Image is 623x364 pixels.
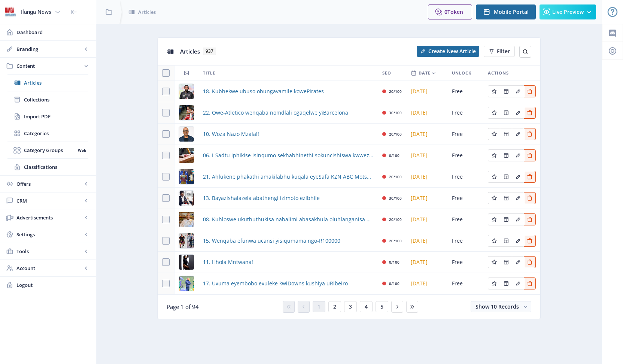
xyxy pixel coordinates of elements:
a: Edit page [488,109,500,116]
div: 0/100 [389,151,399,160]
span: Advertisements [16,214,82,221]
img: 5011db7a-635f-4cab-bd8d-28c19e1946e8.png [179,212,194,227]
a: Edit page [524,215,536,222]
span: Classifications [24,163,88,171]
span: Settings [16,231,82,238]
button: 5 [376,301,388,312]
div: 0/100 [389,279,399,288]
span: Category Groups [24,146,75,154]
a: Edit page [524,109,536,116]
a: 21. Ahlukene phakathi amakilabhu kuqala eyeSafa KZN ABC Motsepe League [203,172,373,181]
img: 03dab168-22d8-44e7-853a-4a6ed2811236.png [179,127,194,142]
td: [DATE] [406,124,447,145]
span: Unlock [452,69,471,78]
a: 15. Wenqaba efunwa ucansi yisiqumama ngo-R100000 [203,236,340,245]
span: Live Preview [552,9,584,15]
a: Edit page [488,87,500,94]
a: Edit page [512,87,524,94]
span: 1 [317,304,320,310]
a: Edit page [500,237,512,244]
button: 1 [313,301,325,312]
span: 2 [333,304,336,310]
span: Logout [16,281,90,289]
a: Edit page [488,258,500,265]
div: 20/100 [389,215,402,224]
td: Free [447,230,483,252]
a: Articles [7,75,88,91]
a: Edit page [524,87,536,94]
td: [DATE] [406,102,447,124]
button: Create New Article [417,46,479,57]
button: 2 [328,301,341,312]
a: Categories [7,125,88,142]
a: Edit page [500,173,512,180]
span: Mobile Portal [494,9,529,15]
td: [DATE] [406,188,447,209]
a: Edit page [524,258,536,265]
span: 18. Kubhekwe ubuso obungavamile kowePirates [203,87,324,96]
span: Account [16,264,82,272]
button: Mobile Portal [476,4,536,19]
button: Filter [484,46,515,57]
td: Free [447,145,483,166]
td: [DATE] [406,209,447,230]
button: Show 10 Records [471,301,531,312]
app-collection-view: Articles [157,37,541,319]
img: 02037738-8950-4b7b-ac7b-6e83e5fe1a8d.png [179,169,194,184]
span: Tools [16,248,82,255]
span: Dashboard [16,28,90,36]
img: eb23be08-de76-496c-9f08-cd62038b05e1.png [179,105,194,120]
a: 13. Bayazishalazela abathengi izimoto ezibhile [203,194,320,203]
img: 791e645f-8acc-4b3a-8668-b98cb0bcbe5a.png [179,255,194,270]
a: 06. I-Sadtu iphikise isinqumo sekhabhinethi sokuncishiswa kwwezikhala zothisha eKZN [203,151,373,160]
a: Import PDF [7,108,88,125]
a: Edit page [524,151,536,158]
a: Edit page [488,151,500,158]
a: 22. Owe-Atletico wenqaba nomdlali ogaqelwe yiBarcelona [203,108,348,117]
a: Edit page [512,258,524,265]
a: Edit page [524,130,536,137]
a: Edit page [524,279,536,286]
a: 10. Woza Nazo Mzala!! [203,130,259,139]
a: Edit page [512,237,524,244]
span: Actions [488,69,509,78]
img: 73ff0e6c-96c8-4681-9302-6f80d94fcf30.png [179,148,194,163]
img: 856255e1-2766-42c3-ae83-1cd90d981ce7.png [179,276,194,291]
a: Edit page [512,130,524,137]
a: 08. Kuhloswe ukuthuthukisa nabalimi abasakhula oluhlanganisa uMzansi ne-[GEOGRAPHIC_DATA] [203,215,373,224]
span: Filter [497,48,510,54]
td: [DATE] [406,145,447,166]
a: Classifications [7,159,88,175]
div: Ilanga News [21,4,52,20]
a: 11. Hhola Mntwana! [203,258,253,267]
a: Category GroupsWeb [7,142,88,158]
a: 17. Uvuma eyembobo evuleke kwiDowns kushiya uRibeiro [203,279,348,288]
span: 937 [203,48,216,55]
a: Edit page [488,130,500,137]
span: CRM [16,197,82,204]
a: Edit page [500,87,512,94]
a: Edit page [512,194,524,201]
span: Categories [24,130,88,137]
a: Edit page [500,151,512,158]
button: 4 [360,301,373,312]
a: Edit page [512,151,524,158]
span: SEO [382,69,391,78]
a: Edit page [512,215,524,222]
td: [DATE] [406,230,447,252]
img: 850c21ce-ba9a-4fc6-82cd-134627196c49.png [179,84,194,99]
div: 20/100 [389,130,402,139]
a: Edit page [500,130,512,137]
a: Edit page [488,173,500,180]
a: Edit page [524,237,536,244]
a: Edit page [500,279,512,286]
span: Articles [138,8,156,16]
div: 20/100 [389,87,402,96]
span: Show 10 Records [475,303,519,310]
